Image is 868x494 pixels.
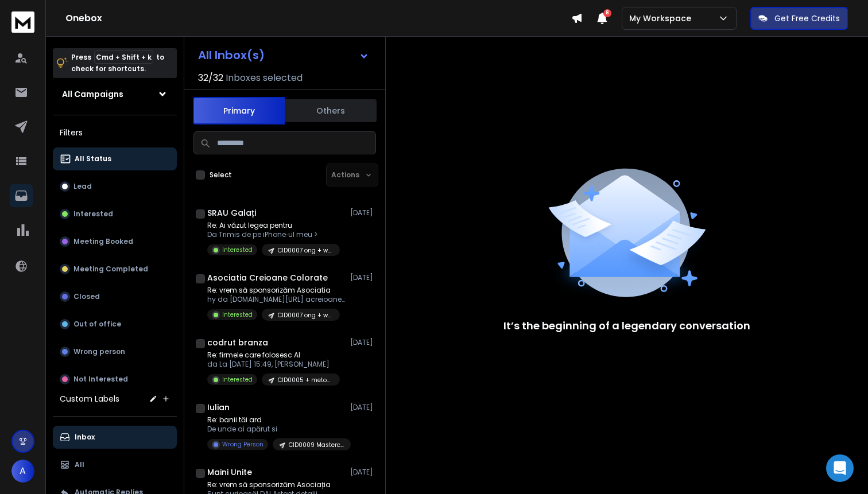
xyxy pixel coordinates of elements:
button: Meeting Completed [53,258,177,281]
p: All [75,460,84,469]
p: CID0009 Masterclass + [DATE] + iHub + Clienți B2B pe Pilot Automat – cu AI și Cold Email [289,441,344,449]
p: Da Trimis de pe iPhone‑ul meu > [207,230,340,239]
p: Interested [222,246,253,254]
button: Closed [53,285,177,308]
p: Re: Ai văzut legea pentru [207,221,340,230]
label: Select [210,170,232,180]
p: [DATE] [350,468,376,477]
p: [DATE] [350,208,376,217]
span: 8 [603,9,611,17]
h1: Asociatia Creioane Colorate [207,272,328,283]
p: hy da [DOMAIN_NAME][URL] acreioanecolorate [DOMAIN_NAME][URL][DOMAIN_NAME] [DOMAIN_NAME]. [207,295,345,304]
p: De unde ai apărut si [207,425,345,434]
h1: codrut branza [207,337,268,348]
p: CID0005 + metodă noua + companii diverse domenii [278,376,333,384]
button: Interested [53,203,177,225]
h1: All Campaigns [62,88,123,100]
p: da La [DATE] 15:49, [PERSON_NAME] [207,360,340,369]
p: Re: banii tăi ard [207,415,345,425]
p: CID0007 ong + workshop [278,311,333,320]
p: It’s the beginning of a legendary conversation [503,318,750,334]
button: Wrong person [53,340,177,363]
p: Interested [73,209,113,219]
p: CID0007 ong + workshop [278,246,333,255]
button: All [53,453,177,476]
h3: Custom Labels [60,393,119,404]
button: Get Free Credits [750,7,848,30]
button: All Campaigns [53,83,177,106]
p: My Workspace [629,13,696,24]
button: Not Interested [53,368,177,391]
h1: Onebox [65,11,571,25]
button: Inbox [53,426,177,449]
p: Re: vrem să sponsorizăm Asociația [207,480,340,489]
h1: SRAU Galați [207,207,256,219]
p: Re: firmele care folosesc AI [207,351,340,360]
p: Out of office [73,320,121,329]
p: Meeting Booked [73,237,133,246]
p: Lead [73,182,92,191]
p: Closed [73,292,100,301]
button: Meeting Booked [53,230,177,253]
p: Re: vrem să sponsorizăm Asociatia [207,286,345,295]
p: Get Free Credits [774,13,840,24]
span: Cmd + Shift + k [94,50,153,64]
button: A [11,460,34,483]
p: Wrong Person [222,440,263,449]
button: Out of office [53,313,177,336]
button: Others [285,98,377,123]
h1: Maini Unite [207,466,252,478]
p: Meeting Completed [73,264,148,274]
p: [DATE] [350,338,376,347]
p: [DATE] [350,273,376,282]
p: Inbox [75,433,95,442]
button: Lead [53,175,177,198]
p: Interested [222,375,253,384]
button: All Inbox(s) [189,44,378,67]
p: All Status [75,154,111,164]
button: All Status [53,147,177,170]
h1: All Inbox(s) [198,49,265,61]
span: 32 / 32 [198,71,223,85]
h3: Filters [53,125,177,141]
p: Wrong person [73,347,125,356]
p: Not Interested [73,375,128,384]
button: Primary [193,97,285,125]
div: Open Intercom Messenger [826,454,854,482]
p: [DATE] [350,403,376,412]
h3: Inboxes selected [226,71,303,85]
p: Press to check for shortcuts. [71,52,164,75]
p: Interested [222,310,253,319]
img: logo [11,11,34,33]
h1: Iulian [207,402,230,413]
